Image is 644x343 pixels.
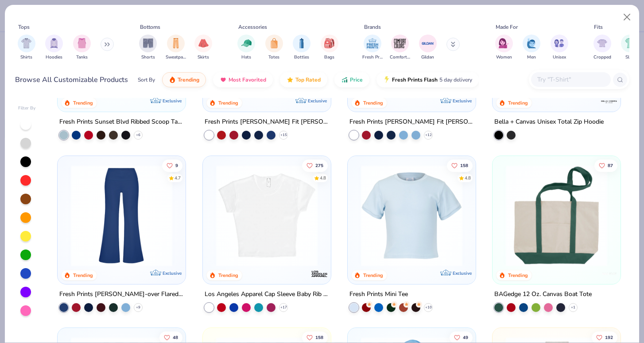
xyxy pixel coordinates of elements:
[425,133,431,138] span: + 12
[238,23,267,31] div: Accessories
[139,35,157,61] div: filter for Shorts
[220,76,227,83] img: most_fav.gif
[494,289,592,300] div: BAGedge 12 Oz. Canvas Boat Tote
[162,159,182,171] button: Like
[608,163,613,168] span: 87
[49,38,59,48] img: Hoodies Image
[357,164,467,266] img: dcfe7741-dfbe-4acc-ad9a-3b0f92b71621
[597,38,607,48] img: Cropped Image
[621,35,639,61] button: filter button
[523,35,540,61] button: filter button
[594,35,611,61] div: filter for Cropped
[425,305,431,310] span: + 10
[295,76,321,83] span: Top Rated
[140,23,160,31] div: Bottoms
[421,54,434,61] span: Gildan
[143,38,153,48] img: Shorts Image
[619,9,636,26] button: Close
[621,35,639,61] div: filter for Slim
[18,35,35,61] div: filter for Shirts
[166,35,186,61] div: filter for Sweatpants
[460,163,468,168] span: 158
[625,54,634,61] span: Slim
[302,159,327,171] button: Like
[527,54,536,61] span: Men
[390,35,410,61] button: filter button
[366,37,379,50] img: Fresh Prints Image
[523,35,540,61] div: filter for Men
[321,35,338,61] div: filter for Bags
[237,35,255,61] button: filter button
[350,76,363,83] span: Price
[294,54,309,61] span: Bottles
[241,38,252,48] img: Hats Image
[419,35,437,61] div: filter for Gildan
[166,54,186,61] span: Sweatpants
[59,289,184,300] div: Fresh Prints [PERSON_NAME]-over Flared Pants
[393,37,407,50] img: Comfort Colors Image
[501,164,612,266] img: 0486bd9f-63a6-4ed9-b254-6ac5fae3ddb5
[212,164,322,266] img: b0603986-75a5-419a-97bc-283c66fe3a23
[280,133,287,138] span: + 15
[453,98,472,104] span: Exclusive
[447,159,473,171] button: Like
[73,35,91,61] button: filter button
[59,117,184,128] div: Fresh Prints Sunset Blvd Ribbed Scoop Tank Top
[496,54,512,61] span: Women
[198,38,209,48] img: Skirts Image
[268,54,279,61] span: Totes
[18,23,30,31] div: Tops
[496,23,518,31] div: Made For
[73,35,91,61] div: filter for Tanks
[139,35,157,61] button: filter button
[265,35,283,61] div: filter for Totes
[46,54,62,61] span: Hoodies
[45,35,63,61] div: filter for Hoodies
[600,93,618,110] img: Bella + Canvas logo
[554,38,564,48] img: Unisex Image
[315,335,323,339] span: 158
[594,159,617,171] button: Like
[495,35,513,61] button: filter button
[594,35,611,61] button: filter button
[551,35,568,61] button: filter button
[551,35,568,61] div: filter for Unisex
[362,35,383,61] div: filter for Fresh Prints
[594,54,611,61] span: Cropped
[241,54,251,61] span: Hats
[175,163,178,168] span: 9
[439,75,472,85] span: 5 day delivery
[141,54,155,61] span: Shorts
[76,54,88,61] span: Tanks
[138,76,155,84] div: Sort By
[392,76,438,83] span: Fresh Prints Flash
[178,76,199,83] span: Trending
[494,117,604,128] div: Bella + Canvas Unisex Total Zip Hoodie
[136,133,140,138] span: + 6
[18,105,36,112] div: Filter By
[376,72,479,87] button: Fresh Prints Flash5 day delivery
[293,35,310,61] div: filter for Bottles
[171,38,181,48] img: Sweatpants Image
[527,38,536,48] img: Men Image
[194,35,212,61] button: filter button
[319,175,326,181] div: 4.8
[390,54,410,61] span: Comfort Colors
[269,38,279,48] img: Totes Image
[18,35,35,61] button: filter button
[237,35,255,61] div: filter for Hats
[421,37,435,50] img: Gildan Image
[419,35,437,61] button: filter button
[21,38,31,48] img: Shirts Image
[321,35,338,61] button: filter button
[77,38,87,48] img: Tanks Image
[198,54,209,61] span: Skirts
[229,76,266,83] span: Most Favorited
[308,98,327,104] span: Exclusive
[605,335,613,339] span: 192
[45,35,63,61] button: filter button
[136,305,140,310] span: + 9
[594,23,603,31] div: Fits
[163,270,182,276] span: Exclusive
[20,54,32,61] span: Shirts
